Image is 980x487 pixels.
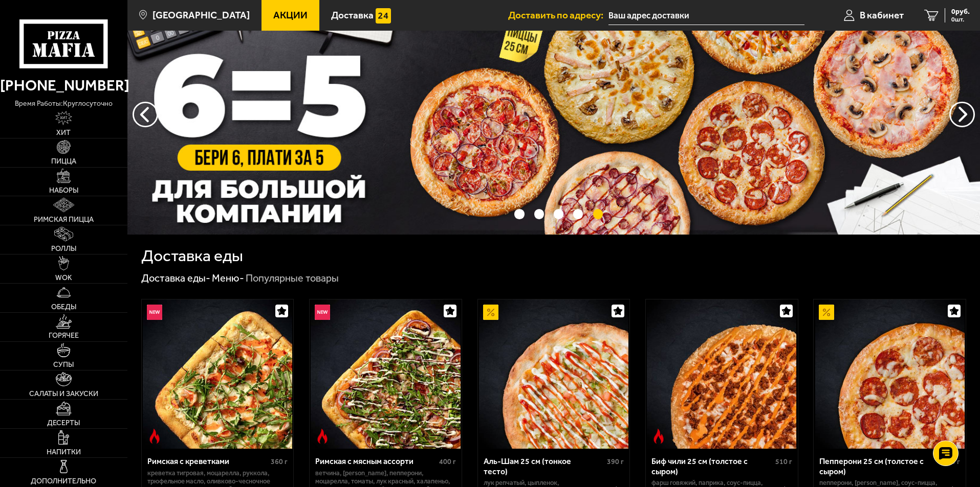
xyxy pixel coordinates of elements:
span: Напитки [47,449,81,456]
div: Римская с мясным ассорти [315,456,437,466]
button: точки переключения [514,209,524,219]
span: Хит [56,129,71,136]
span: Дополнительно [31,478,96,485]
span: 0 шт. [951,16,970,22]
span: Акции [273,10,308,20]
img: Новинка [315,305,330,320]
button: точки переключения [554,209,563,219]
button: точки переключения [534,209,544,219]
span: WOK [55,274,72,282]
div: Аль-Шам 25 см (тонкое тесто) [484,456,605,476]
h1: Доставка еды [141,248,243,264]
img: Острое блюдо [315,429,330,444]
button: следующий [133,102,158,127]
span: Горячее [49,332,79,339]
img: Острое блюдо [651,429,666,444]
div: Римская с креветками [147,456,269,466]
img: Биф чили 25 см (толстое с сыром) [647,299,796,449]
span: 400 г [439,457,456,466]
span: Наборы [49,187,78,194]
a: Острое блюдоБиф чили 25 см (толстое с сыром) [646,299,798,449]
span: Пицца [51,158,76,165]
img: Пепперони 25 см (толстое с сыром) [815,299,965,449]
img: Римская с креветками [143,299,292,449]
div: Биф чили 25 см (толстое с сыром) [651,456,773,476]
span: [GEOGRAPHIC_DATA] [153,10,250,20]
a: АкционныйПепперони 25 см (толстое с сыром) [814,299,966,449]
span: Доставить по адресу: [508,10,608,20]
img: Острое блюдо [147,429,162,444]
img: Римская с мясным ассорти [311,299,460,449]
div: Пепперони 25 см (толстое с сыром) [819,456,941,476]
span: Роллы [51,245,76,252]
img: 15daf4d41897b9f0e9f617042186c801.svg [376,8,391,24]
input: Ваш адрес доставки [608,6,804,25]
span: Римская пицца [34,216,94,223]
a: АкционныйАль-Шам 25 см (тонкое тесто) [478,299,630,449]
span: 390 г [607,457,624,466]
a: Меню- [212,272,244,284]
span: 0 руб. [951,8,970,15]
span: Санкт-Петербург, Наличная улица, 35к3 [608,6,804,25]
button: точки переключения [593,209,603,219]
img: Акционный [819,305,834,320]
span: Доставка [331,10,374,20]
a: НовинкаОстрое блюдоРимская с креветками [142,299,294,449]
span: 510 г [775,457,792,466]
img: Акционный [483,305,498,320]
button: предыдущий [949,102,975,127]
span: Супы [53,361,74,368]
span: Десерты [47,420,80,427]
button: точки переключения [573,209,583,219]
span: Салаты и закуски [29,390,98,398]
img: Аль-Шам 25 см (тонкое тесто) [479,299,628,449]
div: Популярные товары [246,272,339,285]
a: НовинкаОстрое блюдоРимская с мясным ассорти [310,299,462,449]
span: 360 г [271,457,288,466]
a: Доставка еды- [141,272,210,284]
span: Обеды [51,304,76,311]
img: Новинка [147,305,162,320]
span: В кабинет [860,10,904,20]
